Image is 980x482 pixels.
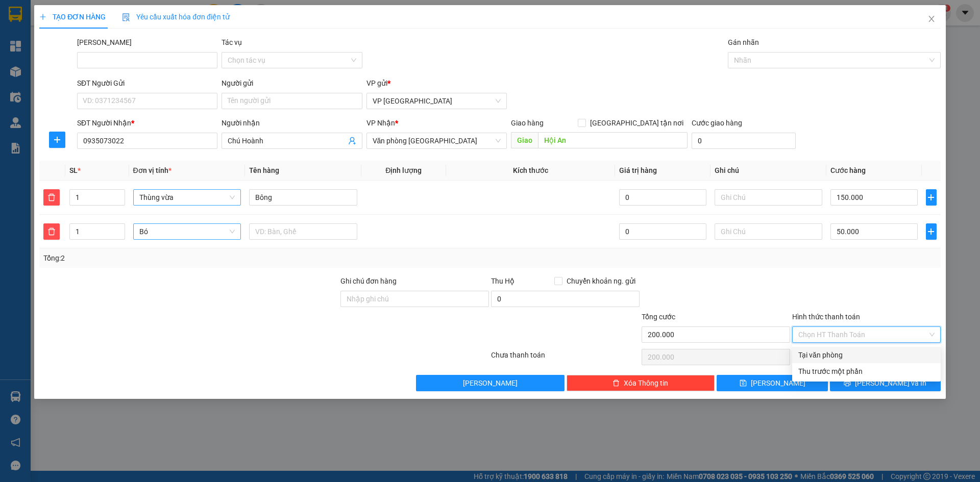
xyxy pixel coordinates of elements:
[586,117,688,129] span: [GEOGRAPHIC_DATA] tận nơi
[926,189,937,206] button: plus
[567,375,715,391] button: deleteXóa Thông tin
[77,38,132,46] label: Mã ĐH
[710,161,827,181] th: Ghi chú
[77,117,217,129] div: SĐT Người Nhận
[798,349,935,361] div: Tại văn phòng
[926,227,936,236] span: plus
[715,189,823,206] input: Ghi Chú
[619,189,706,206] input: 0
[249,166,279,174] span: Tên hàng
[751,377,805,389] span: [PERSON_NAME]
[798,366,935,377] div: Thu trước một phần
[43,189,60,206] button: delete
[715,223,823,240] input: Ghi Chú
[830,375,941,391] button: printer[PERSON_NAME] và In
[249,223,357,240] input: VD: Bàn, Ghế
[692,133,796,149] input: Cước giao hàng
[926,193,936,201] span: plus
[463,377,518,389] span: [PERSON_NAME]
[348,137,356,145] span: user-add
[692,119,742,127] label: Cước giao hàng
[490,349,641,367] div: Chưa thanh toán
[222,38,242,46] label: Tác vụ
[511,119,544,127] span: Giao hàng
[107,60,201,81] div: Nhận: Văn phòng [GEOGRAPHIC_DATA]
[416,375,565,391] button: [PERSON_NAME]
[491,277,514,285] span: Thu Hộ
[927,15,936,23] span: close
[511,132,538,148] span: Giao
[926,223,937,240] button: plus
[385,166,422,174] span: Định lượng
[728,38,759,46] label: Gán nhãn
[139,190,235,205] span: Thùng vừa
[39,13,46,20] span: plus
[133,166,171,174] span: Đơn vị tính
[717,375,827,391] button: save[PERSON_NAME]
[619,223,706,240] input: 0
[792,313,860,321] label: Hình thức thanh toán
[222,117,362,129] div: Người nhận
[139,224,235,239] span: Bó
[49,132,65,148] button: plus
[8,60,102,81] div: Gửi: VP [GEOGRAPHIC_DATA]
[50,136,65,144] span: plus
[844,379,851,388] span: printer
[77,78,217,89] div: SĐT Người Gửi
[122,13,230,21] span: Yêu cầu xuất hóa đơn điện tử
[624,377,668,389] span: Xóa Thông tin
[340,277,397,285] label: Ghi chú đơn hàng
[830,166,866,174] span: Cước hàng
[44,193,59,201] span: delete
[77,52,217,68] input: Mã ĐH
[44,227,59,236] span: delete
[562,275,640,287] span: Chuyển khoản ng. gửi
[43,252,378,264] div: Tổng: 2
[740,379,747,388] span: save
[43,223,60,240] button: delete
[340,291,489,307] input: Ghi chú đơn hàng
[366,78,507,89] div: VP gửi
[78,43,131,54] text: undefined
[538,132,688,148] input: Dọc đường
[69,166,78,174] span: SL
[122,13,130,21] img: icon
[39,13,106,21] span: TẠO ĐƠN HÀNG
[619,166,657,174] span: Giá trị hàng
[222,78,362,89] div: Người gửi
[642,313,675,321] span: Tổng cước
[917,5,946,34] button: Close
[855,377,926,389] span: [PERSON_NAME] và In
[513,166,548,174] span: Kích thước
[373,93,501,109] span: VP Đà Lạt
[366,119,395,127] span: VP Nhận
[612,379,620,388] span: delete
[249,189,357,206] input: VD: Bàn, Ghế
[373,133,501,148] span: Văn phòng Đà Nẵng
